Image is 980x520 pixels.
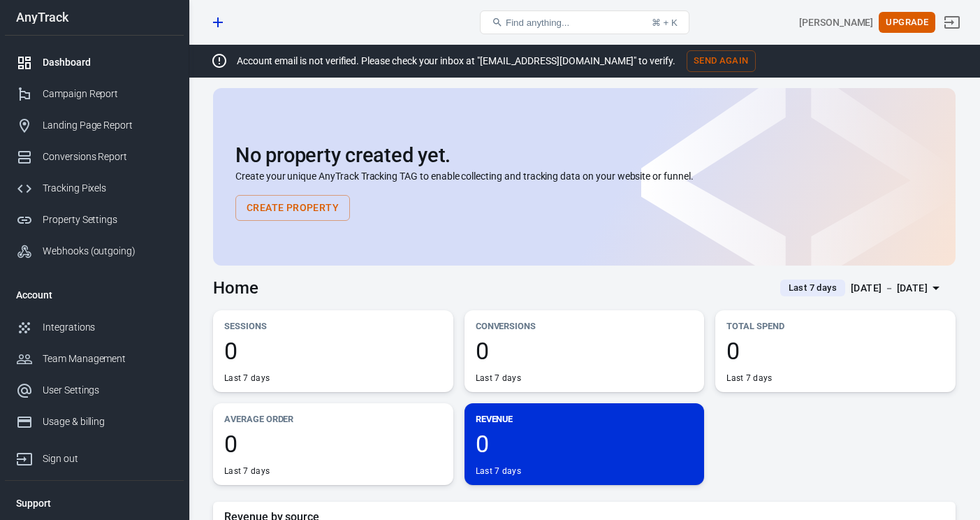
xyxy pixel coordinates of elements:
div: Conversions Report [43,150,173,164]
div: Team Management [43,352,173,366]
a: Dashboard [5,47,184,78]
li: Support [5,486,184,520]
a: Create new property [206,10,230,34]
button: Upgrade [879,12,935,34]
span: 0 [476,432,694,456]
a: Property Settings [5,204,184,236]
span: 0 [224,339,442,363]
button: Create Property [235,195,350,221]
div: ⌘ + K [652,17,678,28]
button: Send Again [687,50,756,72]
div: Last 7 days [476,465,521,477]
p: Average Order [224,412,442,426]
button: Last 7 days[DATE] － [DATE] [769,277,956,300]
a: Sign out [935,6,969,39]
a: Campaign Report [5,78,184,110]
span: Find anything... [506,17,569,28]
div: Account id: GjiZhlXR [799,15,873,30]
h2: No property created yet. [235,144,933,166]
button: Find anything...⌘ + K [480,10,689,34]
div: Property Settings [43,212,173,227]
h3: Home [213,278,258,298]
div: Campaign Report [43,87,173,101]
div: Dashboard [43,55,173,70]
div: Usage & billing [43,414,173,429]
div: Integrations [43,320,173,335]
p: Revenue [476,412,694,426]
p: Create your unique AnyTrack Tracking TAG to enable collecting and tracking data on your website o... [235,169,933,184]
div: AnyTrack [5,11,184,24]
div: Tracking Pixels [43,181,173,196]
li: Account [5,278,184,312]
div: Landing Page Report [43,118,173,133]
div: Sign out [43,452,173,466]
span: 0 [476,339,694,363]
a: Conversions Report [5,141,184,173]
p: Total Spend [726,319,944,333]
div: User Settings [43,383,173,398]
a: Tracking Pixels [5,173,184,204]
a: Integrations [5,312,184,343]
p: Sessions [224,319,442,333]
div: [DATE] － [DATE] [851,280,928,297]
a: Team Management [5,343,184,375]
div: Webhooks (outgoing) [43,244,173,259]
p: Account email is not verified. Please check your inbox at "[EMAIL_ADDRESS][DOMAIN_NAME]" to verify. [237,54,675,68]
span: 0 [726,339,944,363]
a: Usage & billing [5,406,184,438]
p: Conversions [476,319,694,333]
a: Sign out [5,438,184,475]
span: 0 [224,432,442,456]
a: User Settings [5,375,184,406]
span: Last 7 days [783,281,842,295]
a: Webhooks (outgoing) [5,236,184,267]
a: Landing Page Report [5,110,184,141]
